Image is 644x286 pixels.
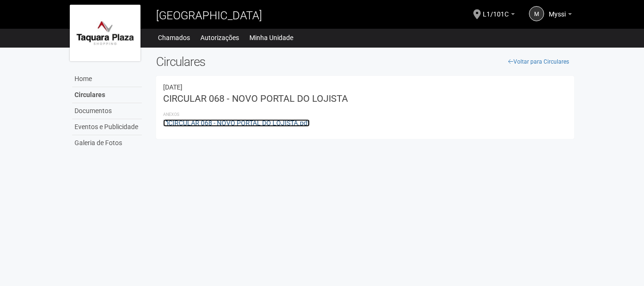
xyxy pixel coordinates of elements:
[549,1,566,18] span: Myssi
[483,12,515,19] a: L1/101C
[70,5,140,61] img: logo.jpg
[158,31,190,44] a: Chamados
[549,12,572,19] a: Myssi
[72,119,142,135] a: Eventos e Publicidade
[72,71,142,87] a: Home
[72,103,142,119] a: Documentos
[163,119,310,127] a: CIRCULAR 068 - NOVO PORTAL DO LOJISTA.pdf
[503,55,574,69] a: Voltar para Circulares
[156,55,574,69] h2: Circulares
[156,9,262,22] span: [GEOGRAPHIC_DATA]
[200,31,239,44] a: Autorizações
[163,110,567,119] li: Anexos
[163,83,567,91] div: 14/08/2025 15:00
[163,94,567,103] h3: CIRCULAR 068 - NOVO PORTAL DO LOJISTA
[249,31,293,44] a: Minha Unidade
[72,135,142,151] a: Galeria de Fotos
[529,6,544,21] a: M
[483,1,509,18] span: L1/101C
[72,87,142,103] a: Circulares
